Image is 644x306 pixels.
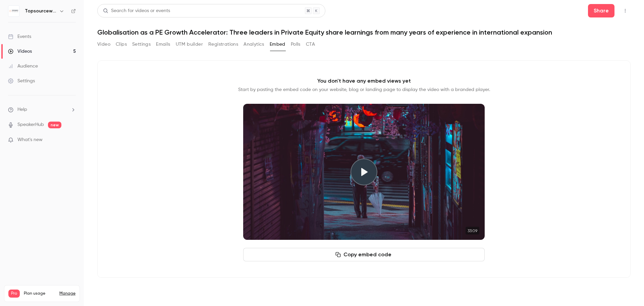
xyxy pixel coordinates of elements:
span: Plan usage [24,291,55,296]
span: Pro [8,290,20,298]
button: Emails [156,39,170,50]
span: What's new [17,136,43,143]
span: new [48,122,61,128]
div: Videos [8,48,32,55]
button: Embed [270,39,285,50]
a: SpeakerHub [17,121,44,128]
h1: Globalisation as a PE Growth Accelerator: Three leaders in Private Equity share learnings from ma... [97,28,631,36]
button: Registrations [208,39,238,50]
button: UTM builder [176,39,203,50]
button: Polls [291,39,301,50]
button: Settings [132,39,151,50]
p: Start by pasting the embed code on your website, blog or landing page to display the video with a... [238,86,490,93]
p: You don't have any embed views yet [317,77,411,85]
h6: Topsourceworldwide [25,8,56,14]
button: Video [97,39,110,50]
button: CTA [306,39,315,50]
button: Top Bar Actions [620,5,631,16]
button: Analytics [244,39,264,50]
div: Events [8,33,31,40]
img: Topsourceworldwide [8,6,19,16]
a: Manage [59,291,75,296]
button: Clips [116,39,127,50]
button: Share [588,4,614,17]
div: Settings [8,78,35,84]
section: Cover [243,104,485,240]
div: Audience [8,63,38,70]
div: Search for videos or events [103,7,170,14]
button: Play video [351,159,377,185]
span: Help [17,106,27,113]
button: Copy embed code [243,248,485,261]
li: help-dropdown-opener [8,106,76,113]
time: 33:09 [466,227,479,234]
